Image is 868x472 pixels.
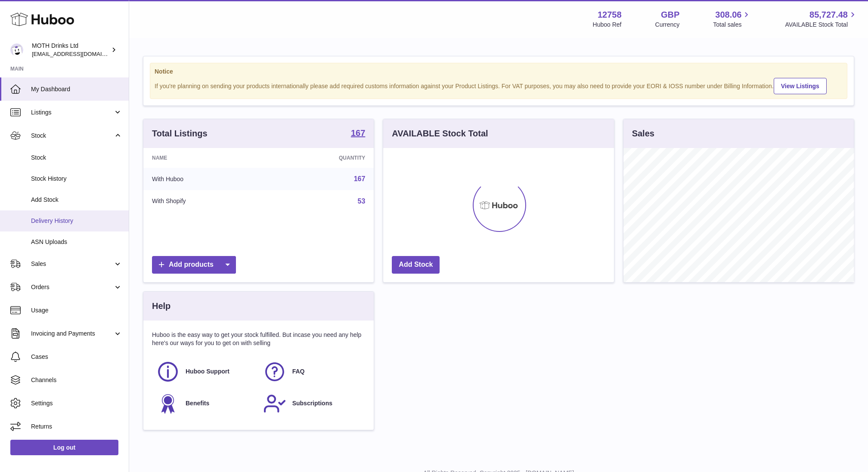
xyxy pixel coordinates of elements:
a: 167 [351,129,365,139]
span: My Dashboard [31,85,122,93]
span: Listings [31,108,113,117]
a: 167 [354,175,366,182]
strong: Notice [155,68,843,76]
span: Channels [31,376,122,384]
h3: AVAILABLE Stock Total [392,128,488,139]
span: Stock History [31,175,122,183]
strong: 167 [351,129,365,137]
span: 308.06 [715,9,741,21]
td: With Shopify [143,190,268,213]
h3: Help [152,300,170,312]
span: Total sales [713,21,751,29]
td: With Huboo [143,168,268,190]
span: Settings [31,399,122,407]
span: Huboo Support [186,367,229,376]
div: MOTH Drinks Ltd [32,42,109,58]
a: Subscriptions [263,392,361,415]
h3: Total Listings [152,128,208,139]
a: FAQ [263,360,361,383]
a: Log out [10,440,118,455]
a: Add Stock [392,256,440,274]
a: 53 [358,197,366,205]
span: Orders [31,283,113,291]
th: Name [143,148,268,168]
span: Stock [31,132,113,140]
span: Delivery History [31,217,122,225]
span: ASN Uploads [31,238,122,246]
span: Benefits [186,399,209,407]
span: [EMAIL_ADDRESS][DOMAIN_NAME] [32,50,127,57]
span: AVAILABLE Stock Total [785,21,858,29]
th: Quantity [268,148,374,168]
span: Subscriptions [292,399,332,407]
div: Huboo Ref [593,21,622,29]
span: Sales [31,260,113,268]
span: Stock [31,154,122,162]
a: Huboo Support [156,360,254,383]
a: 308.06 Total sales [713,9,751,29]
span: Add Stock [31,196,122,204]
a: View Listings [774,78,827,94]
div: Currency [655,21,680,29]
p: Huboo is the easy way to get your stock fulfilled. But incase you need any help here's our ways f... [152,331,365,347]
a: Benefits [156,392,254,415]
span: Returns [31,423,122,431]
span: Usage [31,306,122,315]
strong: 12758 [598,9,622,21]
strong: GBP [661,9,679,21]
span: 85,727.48 [809,9,848,21]
img: orders@mothdrinks.com [10,43,23,56]
span: Invoicing and Payments [31,330,113,338]
a: Add products [152,256,236,274]
a: 85,727.48 AVAILABLE Stock Total [785,9,858,29]
span: FAQ [292,367,305,376]
div: If you're planning on sending your products internationally please add required customs informati... [155,77,843,94]
span: Cases [31,353,122,361]
h3: Sales [632,128,654,139]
